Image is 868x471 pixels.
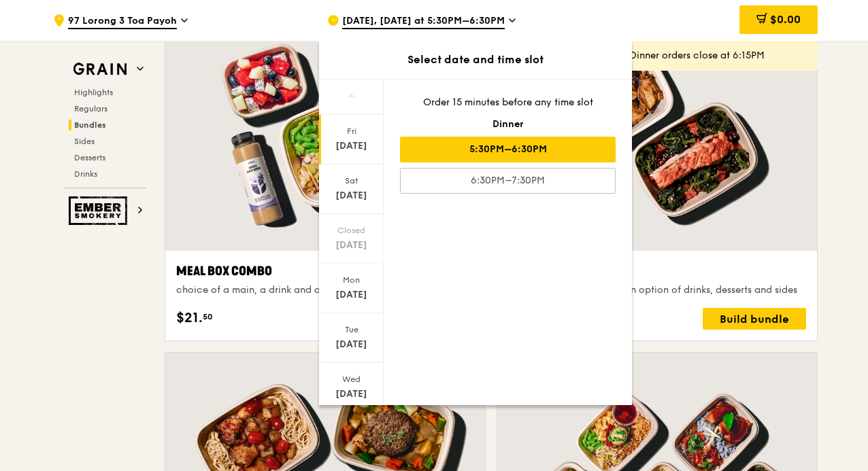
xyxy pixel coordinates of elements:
img: Grain web logo [69,57,131,82]
span: 97 Lorong 3 Toa Payoh [68,14,177,29]
div: Select date and time slot [319,52,632,68]
span: Desserts [74,153,105,162]
div: Dinner orders close at 6:15PM [630,49,807,63]
div: 5:30PM–6:30PM [400,137,616,162]
div: [DATE] [321,139,382,153]
div: choice of a main, a drink and a side or dessert [176,283,474,297]
span: Drinks [74,169,97,179]
div: [DATE] [321,288,382,302]
span: 50 [203,311,213,322]
div: [DATE] [321,338,382,351]
span: Sides [74,137,95,146]
div: [DATE] [321,239,382,252]
div: 6:30PM–7:30PM [400,168,616,194]
span: $21. [176,308,203,328]
div: Tue [321,324,382,335]
div: Order 15 minutes before any time slot [400,96,616,109]
div: choice of two mains and an option of drinks, desserts and sides [508,283,806,297]
span: Bundles [74,120,106,130]
div: Meal Box Combo [176,262,474,281]
img: Ember Smokery web logo [69,196,131,225]
span: Highlights [74,88,113,97]
div: Sat [321,175,382,186]
span: Regulars [74,104,107,114]
span: $0.00 [770,13,801,26]
span: [DATE], [DATE] at 5:30PM–6:30PM [342,14,505,29]
div: Mon [321,275,382,285]
div: Wed [321,374,382,385]
div: [DATE] [321,189,382,203]
div: Fri [321,126,382,137]
div: [DATE] [321,387,382,401]
div: Twosome [508,262,806,281]
div: Dinner [400,118,616,131]
div: Build bundle [703,308,806,330]
div: Closed [321,225,382,236]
